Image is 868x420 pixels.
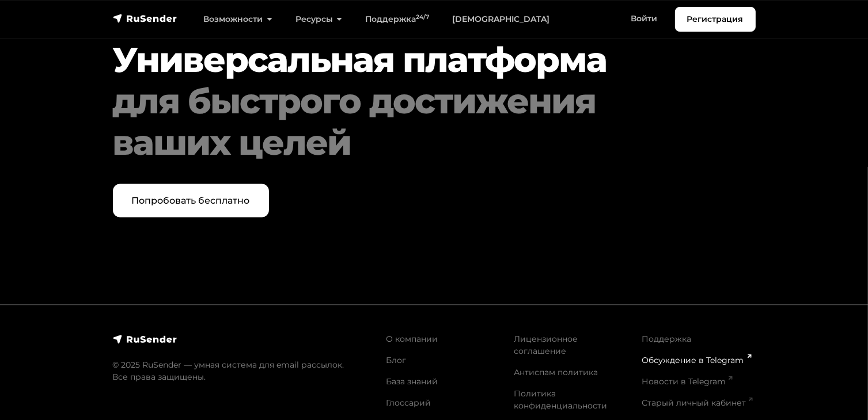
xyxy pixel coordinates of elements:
[514,367,598,377] a: Антиспам политика
[386,376,438,387] a: База знаний
[620,7,669,30] a: Войти
[386,355,407,365] a: Блог
[113,81,701,163] div: для быстрого достижения ваших целей
[416,13,429,21] sup: 24/7
[113,13,177,24] img: RuSender
[386,398,431,408] a: Глоссарий
[192,7,284,31] a: Возможности
[113,184,269,217] a: Попробовать бесплатно
[113,39,701,163] h2: Универсальная платформа
[441,7,561,31] a: [DEMOGRAPHIC_DATA]
[642,398,753,408] a: Старый личный кабинет
[284,7,354,31] a: Ресурсы
[386,334,438,344] a: О компании
[514,334,578,356] a: Лицензионное соглашение
[113,334,177,345] img: RuSender
[354,7,441,31] a: Поддержка24/7
[642,355,751,365] a: Обсуждение в Telegram
[113,359,373,383] p: © 2025 RuSender — умная система для email рассылок. Все права защищены.
[514,388,607,411] a: Политика конфиденциальности
[675,7,756,32] a: Регистрация
[642,334,691,344] a: Поддержка
[642,376,733,387] a: Новости в Telegram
